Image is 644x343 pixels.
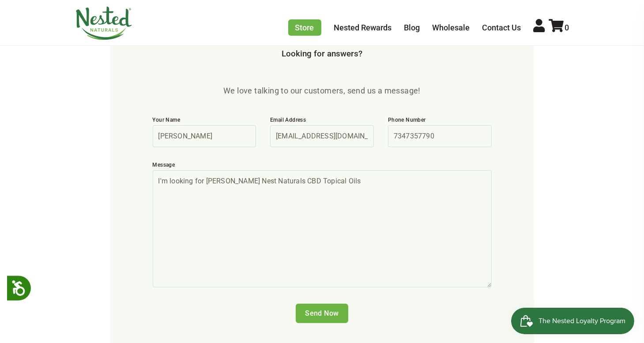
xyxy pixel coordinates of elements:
[482,23,521,32] a: Contact Us
[153,161,492,170] label: Message
[153,125,256,147] input: Full Name
[270,125,374,147] input: Eg: johndoe@gmail.com
[433,23,470,32] a: Wholesale
[549,23,569,32] a: 0
[75,49,569,59] h3: Looking for answers?
[565,23,569,32] span: 0
[146,85,499,97] p: We love talking to our customers, send us a message!
[388,116,492,125] label: Phone Number
[153,116,256,125] label: Your Name
[75,7,132,40] img: Nested Naturals
[511,308,635,334] iframe: Button to open loyalty program pop-up
[296,304,348,323] input: Send Now
[334,23,392,32] a: Nested Rewards
[288,19,321,36] a: Store
[270,116,374,125] label: Email Address
[404,23,420,32] a: Blog
[388,125,492,147] input: Your Phone Number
